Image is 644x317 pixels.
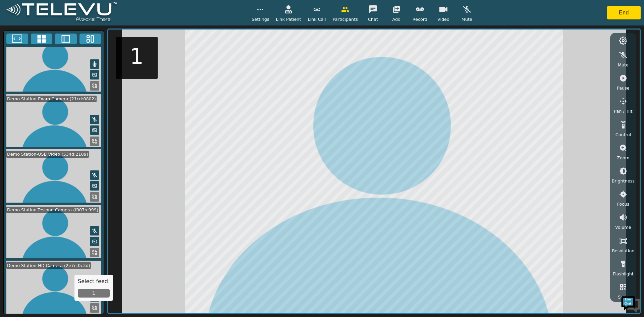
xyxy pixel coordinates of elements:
[615,224,631,230] span: Volume
[90,70,99,80] button: Picture in Picture
[6,207,99,213] div: Demo Station-Teslong Camera (f007:c999)
[90,59,99,69] button: Mute
[618,294,628,300] span: Scan
[615,131,631,138] span: Control
[90,181,99,191] button: Picture in Picture
[621,294,641,314] img: Chat Widget
[392,16,400,22] span: Add
[6,262,91,269] div: Demo Station-HD Camera (2e7e:0c3d)
[130,44,144,69] h5: 1
[55,34,77,44] button: Two Window Medium
[607,6,641,19] button: End
[35,35,113,44] div: Chat with us now
[617,155,629,161] span: Zoom
[618,62,629,68] span: Mute
[6,151,89,157] div: Demo Station-USB Video (534d:2109)
[276,16,301,22] span: Link Patient
[308,16,326,22] span: Link Call
[110,3,126,19] div: Minimize live chat window
[78,289,110,298] button: 1
[90,137,99,146] button: Replace Feed
[90,192,99,202] button: Replace Feed
[368,16,378,22] span: Chat
[6,96,97,102] div: Demo Station-Exam Camera (21cd:0802)
[78,278,110,284] h5: Select feed:
[252,16,269,22] span: Settings
[90,237,99,246] button: Picture in Picture
[437,16,449,22] span: Video
[333,16,358,22] span: Participants
[462,16,472,22] span: Mute
[614,108,632,114] span: Pan / Tilt
[11,31,28,48] img: d_736959983_company_1615157101543_736959983
[617,85,630,91] span: Pause
[90,170,99,180] button: Mute
[90,81,99,91] button: Replace Feed
[613,271,634,277] span: Flashlight
[90,125,99,135] button: Picture in Picture
[3,183,128,207] textarea: Type your message and hit 'Enter'
[413,16,427,22] span: Record
[90,303,99,313] button: Replace Feed
[39,85,93,152] span: We're online!
[31,34,53,44] button: 4x4
[79,34,101,44] button: Three Window Medium
[90,248,99,257] button: Replace Feed
[617,201,630,207] span: Focus
[90,226,99,235] button: Mute
[90,115,99,124] button: Mute
[6,34,28,44] button: Fullscreen
[612,248,634,254] span: Resolution
[612,178,635,184] span: Brightness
